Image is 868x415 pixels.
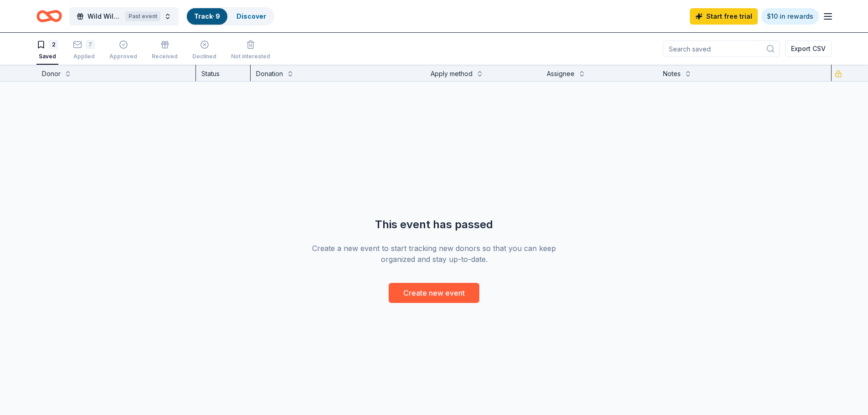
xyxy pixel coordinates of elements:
div: Received [152,53,178,60]
a: Track· 9 [194,12,220,20]
button: Received [152,36,178,65]
input: Search saved [663,41,780,57]
a: Start free trial [690,8,758,25]
div: Notes [663,68,681,79]
a: $10 in rewards [761,8,819,25]
div: Donor [42,68,61,79]
button: Export CSV [785,41,832,57]
div: Applied [73,53,95,60]
button: Wild Wild [PERSON_NAME] ShootPast event [69,7,179,26]
div: Approved [109,53,137,60]
a: Home [36,5,62,27]
div: 7 [86,40,95,49]
button: Approved [109,36,137,65]
button: 2Saved [36,36,58,65]
div: Donation [256,68,283,79]
a: Discover [236,12,266,20]
button: 7Applied [73,36,95,65]
button: Track· 9Discover [186,7,274,26]
div: Status [196,65,251,81]
button: Declined [192,36,216,65]
div: Saved [36,53,58,60]
div: Declined [192,53,216,60]
div: Create a new event to start tracking new donors so that you can keep organized and stay up-to-date. [303,243,565,265]
button: Not interested [231,36,270,65]
div: Past event [125,11,160,21]
div: Not interested [231,53,270,60]
div: Assignee [547,68,575,79]
div: 2 [49,40,58,49]
div: Apply method [431,68,473,79]
span: Wild Wild [PERSON_NAME] Shoot [87,11,122,22]
button: Create new event [389,283,479,303]
div: This event has passed [303,217,565,232]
